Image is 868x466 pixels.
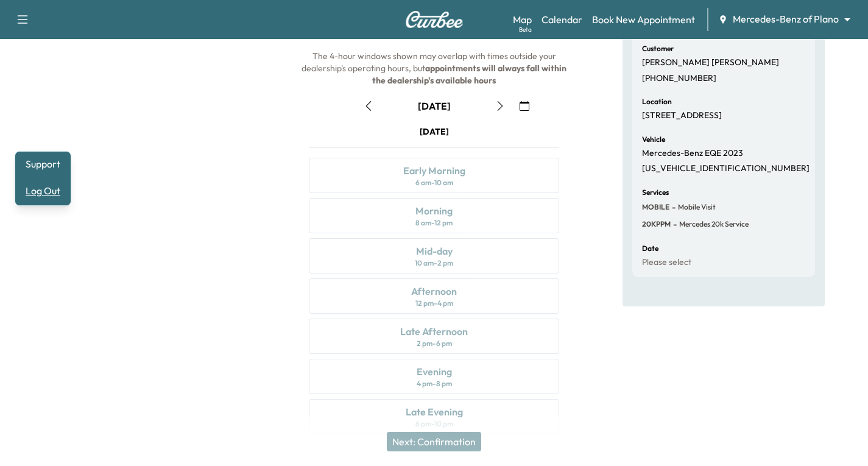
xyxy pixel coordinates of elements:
span: MOBILE [642,202,669,212]
h6: Date [642,245,658,252]
span: Mobile Visit [676,202,716,212]
a: MapBeta [513,12,532,27]
div: [DATE] [420,125,449,138]
span: - [671,218,677,230]
p: Mercedes-Benz EQE 2023 [642,148,743,159]
span: Mercedes-Benz of Plano [733,12,839,26]
span: Mercedes 20k Service [677,219,749,229]
a: Book New Appointment [592,12,695,27]
p: [STREET_ADDRESS] [642,110,722,121]
div: Beta [519,25,532,34]
b: appointments will always fall within the dealership's available hours [372,63,568,86]
p: [US_VEHICLE_IDENTIFICATION_NUMBER] [642,163,810,174]
button: Log Out [20,181,66,200]
a: Calendar [542,12,582,27]
img: Curbee Logo [405,11,464,28]
span: - [669,201,676,213]
p: Please select [642,257,691,268]
h6: Vehicle [642,136,665,143]
p: [PHONE_NUMBER] [642,73,716,84]
span: The arrival window the night before the service date. The 4-hour windows shown may overlap with t... [302,14,568,86]
h6: Location [642,98,672,105]
h6: Customer [642,45,674,52]
h6: Services [642,189,669,196]
p: [PERSON_NAME] [PERSON_NAME] [642,57,779,68]
div: [DATE] [418,99,451,113]
a: Support [20,157,66,171]
span: 20KPPM [642,219,671,229]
